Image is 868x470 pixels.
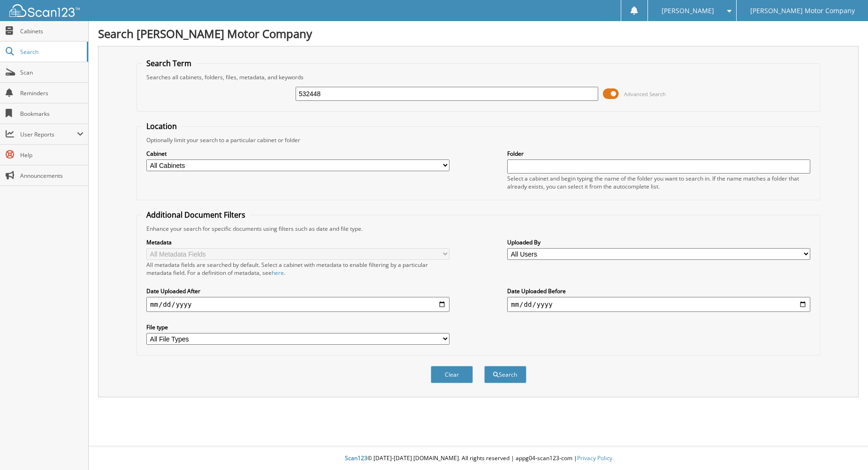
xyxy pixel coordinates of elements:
[146,323,449,331] label: File type
[142,136,815,144] div: Optionally limit your search to a particular cabinet or folder
[750,8,855,14] span: [PERSON_NAME] Motor Company
[624,91,666,98] span: Advanced Search
[142,121,182,131] legend: Location
[272,269,284,277] a: here
[142,58,196,68] legend: Search Term
[146,261,449,277] div: All metadata fields are searched by default. Select a cabinet with metadata to enable filtering b...
[142,210,250,220] legend: Additional Document Filters
[20,89,84,97] span: Reminders
[507,287,810,295] label: Date Uploaded Before
[484,366,526,383] button: Search
[507,297,810,312] input: end
[89,447,868,470] div: © [DATE]-[DATE] [DOMAIN_NAME]. All rights reserved | appg04-scan123-com |
[146,150,449,158] label: Cabinet
[142,225,815,233] div: Enhance your search for specific documents using filters such as date and file type.
[146,238,449,246] label: Metadata
[142,73,815,81] div: Searches all cabinets, folders, files, metadata, and keywords
[146,297,449,312] input: start
[20,151,84,159] span: Help
[20,68,84,76] span: Scan
[431,366,473,383] button: Clear
[577,454,612,462] a: Privacy Policy
[507,238,810,246] label: Uploaded By
[345,454,367,462] span: Scan123
[662,8,714,14] span: [PERSON_NAME]
[507,150,810,158] label: Folder
[20,27,84,35] span: Cabinets
[98,26,859,41] h1: Search [PERSON_NAME] Motor Company
[146,287,449,295] label: Date Uploaded After
[507,174,810,190] div: Select a cabinet and begin typing the name of the folder you want to search in. If the name match...
[20,48,82,56] span: Search
[9,4,80,17] img: scan123-logo-white.svg
[20,110,84,118] span: Bookmarks
[20,130,77,138] span: User Reports
[20,172,84,180] span: Announcements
